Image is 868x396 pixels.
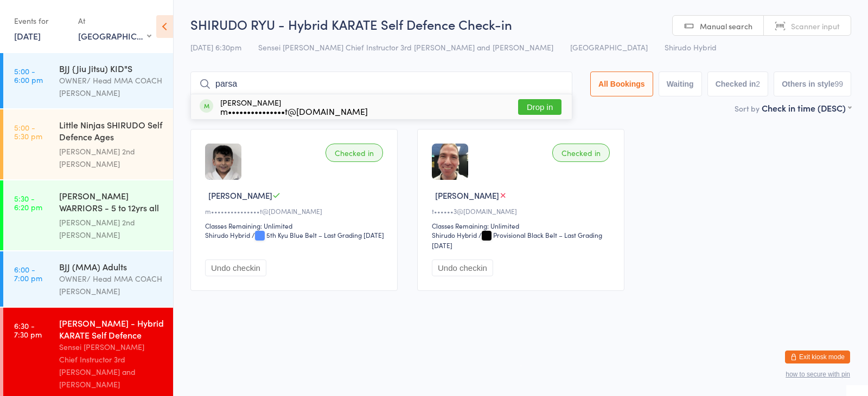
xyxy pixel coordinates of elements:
div: Check in time (DESC) [762,102,851,114]
span: Scanner input [791,21,840,31]
div: Classes Remaining: Unlimited [205,221,386,230]
h2: SHIRUDO RYU - Hybrid KARATE Self Defence Check-in [190,15,851,33]
div: Events for [14,12,67,30]
div: 2 [756,80,760,88]
div: m•••••••••••••••t@[DOMAIN_NAME] [220,107,368,115]
span: [PERSON_NAME] [435,190,499,201]
span: / Provisional Black Belt – Last Grading [DATE] [432,230,602,250]
button: Checked in2 [707,72,769,96]
div: OWNER/ Head MMA COACH [PERSON_NAME] [59,74,164,99]
button: Drop in [518,99,561,115]
img: image1695889103.png [205,144,241,180]
a: 5:00 -6:00 pmBJJ {Jiu Jitsu) KID"SOWNER/ Head MMA COACH [PERSON_NAME] [3,53,173,108]
button: Others in style99 [774,72,851,96]
div: BJJ {Jiu Jitsu) KID"S [59,62,164,74]
a: 5:00 -5:30 pmLittle Ninjas SHIRUDO Self Defence Ages [DEMOGRAPHIC_DATA] yr...[PERSON_NAME] 2nd [P... [3,109,173,179]
div: Checked in [552,144,610,162]
div: 99 [834,80,843,88]
button: Undo checkin [205,259,266,276]
div: Shirudo Hybrid [205,230,250,239]
div: t••••••3@[DOMAIN_NAME] [432,206,613,216]
time: 6:30 - 7:30 pm [14,321,42,339]
div: At [78,12,151,30]
div: Classes Remaining: Unlimited [432,221,613,230]
span: / 5th Kyu Blue Belt – Last Grading [DATE] [252,230,384,239]
button: how to secure with pin [786,371,850,378]
span: Shirudo Hybrid [665,42,717,53]
div: Shirudo Hybrid [432,230,477,239]
div: [PERSON_NAME] 2nd [PERSON_NAME] [59,216,164,241]
div: [PERSON_NAME] WARRIORS - 5 to 12yrs all abi... [59,190,164,216]
span: [GEOGRAPHIC_DATA] [570,42,648,53]
time: 6:00 - 7:00 pm [14,265,42,282]
button: Undo checkin [432,259,493,276]
input: Search [190,72,572,96]
div: BJJ (MMA) Adults [59,261,164,272]
a: 6:00 -7:00 pmBJJ (MMA) AdultsOWNER/ Head MMA COACH [PERSON_NAME] [3,251,173,307]
div: m•••••••••••••••t@[DOMAIN_NAME] [205,206,386,216]
button: Waiting [659,72,702,96]
label: Sort by [735,103,759,114]
a: [DATE] [14,30,41,42]
time: 5:30 - 6:20 pm [14,194,42,211]
span: Manual search [700,21,752,31]
span: [PERSON_NAME] [208,190,272,201]
button: All Bookings [590,72,653,96]
span: Sensei [PERSON_NAME] Chief Instructor 3rd [PERSON_NAME] and [PERSON_NAME] [258,42,553,53]
time: 5:00 - 5:30 pm [14,123,42,140]
div: [PERSON_NAME] 2nd [PERSON_NAME] [59,145,164,170]
div: Checked in [325,144,383,162]
div: Little Ninjas SHIRUDO Self Defence Ages [DEMOGRAPHIC_DATA] yr... [59,119,164,145]
div: OWNER/ Head MMA COACH [PERSON_NAME] [59,272,164,297]
time: 5:00 - 6:00 pm [14,67,43,84]
div: [PERSON_NAME] [220,98,368,115]
div: [GEOGRAPHIC_DATA] [78,30,151,42]
span: [DATE] 6:30pm [190,42,241,53]
div: Sensei [PERSON_NAME] Chief Instructor 3rd [PERSON_NAME] and [PERSON_NAME] [59,341,164,391]
img: image1621173206.png [432,144,468,180]
div: [PERSON_NAME] - Hybrid KARATE Self Defence [59,317,164,341]
button: Exit kiosk mode [785,350,850,363]
a: 5:30 -6:20 pm[PERSON_NAME] WARRIORS - 5 to 12yrs all abi...[PERSON_NAME] 2nd [PERSON_NAME] [3,180,173,250]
